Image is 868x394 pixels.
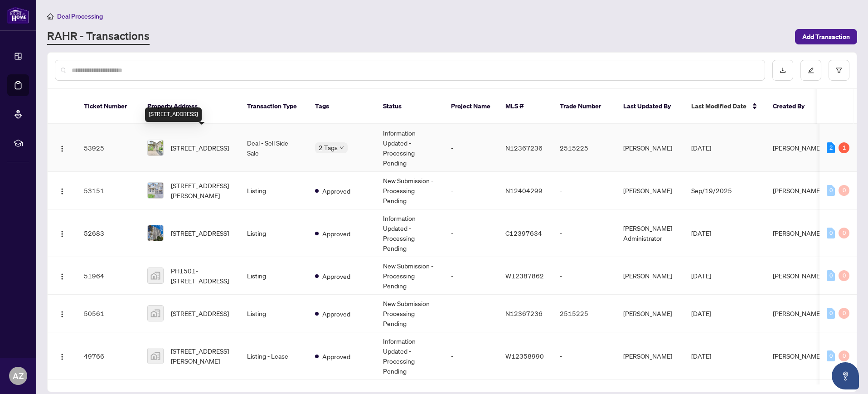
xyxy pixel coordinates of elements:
[58,353,66,360] img: Logo
[376,124,444,172] td: Information Updated - Processing Pending
[691,229,711,237] span: [DATE]
[836,67,842,73] span: filter
[55,268,69,283] button: Logo
[444,257,498,295] td: -
[58,230,66,238] img: Logo
[839,228,849,238] div: 0
[684,89,766,124] th: Last Modified Date
[171,266,233,286] span: PH1501-[STREET_ADDRESS]
[505,352,544,360] span: W12358990
[148,140,163,156] img: thumbnail-img
[827,308,835,319] div: 0
[140,89,240,124] th: Property Address
[505,272,544,280] span: W12387862
[616,257,684,295] td: [PERSON_NAME]
[553,89,616,124] th: Trade Number
[148,268,163,283] img: thumbnail-img
[808,67,814,73] span: edit
[616,124,684,172] td: [PERSON_NAME]
[773,229,822,237] span: [PERSON_NAME]
[171,143,229,153] span: [STREET_ADDRESS]
[55,349,69,363] button: Logo
[505,309,543,317] span: N12367236
[616,209,684,257] td: [PERSON_NAME] Administrator
[498,89,553,124] th: MLS #
[553,332,616,380] td: -
[827,228,835,238] div: 0
[827,142,835,153] div: 2
[616,89,684,124] th: Last Updated By
[829,60,849,81] button: filter
[691,272,711,280] span: [DATE]
[444,295,498,332] td: -
[772,60,793,81] button: download
[57,12,103,20] span: Deal Processing
[376,172,444,209] td: New Submission - Processing Pending
[773,309,822,317] span: [PERSON_NAME]
[839,308,849,319] div: 0
[444,332,498,380] td: -
[148,306,163,321] img: thumbnail-img
[240,295,308,332] td: Listing
[376,89,444,124] th: Status
[839,270,849,281] div: 0
[77,89,140,124] th: Ticket Number
[505,229,542,237] span: C12397634
[839,350,849,361] div: 0
[376,295,444,332] td: New Submission - Processing Pending
[832,362,859,389] button: Open asap
[616,332,684,380] td: [PERSON_NAME]
[319,142,338,153] span: 2 Tags
[322,351,350,361] span: Approved
[553,257,616,295] td: -
[58,188,66,195] img: Logo
[322,271,350,281] span: Approved
[240,209,308,257] td: Listing
[376,257,444,295] td: New Submission - Processing Pending
[308,89,376,124] th: Tags
[553,172,616,209] td: -
[616,295,684,332] td: [PERSON_NAME]
[827,185,835,196] div: 0
[77,295,140,332] td: 50561
[780,67,786,73] span: download
[691,352,711,360] span: [DATE]
[55,141,69,155] button: Logo
[240,332,308,380] td: Listing - Lease
[505,186,543,195] span: N12404299
[77,172,140,209] td: 53151
[773,352,822,360] span: [PERSON_NAME]
[171,346,233,366] span: [STREET_ADDRESS][PERSON_NAME]
[691,309,711,317] span: [DATE]
[322,229,350,238] span: Approved
[58,145,66,152] img: Logo
[691,144,711,152] span: [DATE]
[505,144,543,152] span: N12367236
[773,186,822,195] span: [PERSON_NAME]
[444,89,498,124] th: Project Name
[148,348,163,364] img: thumbnail-img
[58,273,66,280] img: Logo
[322,186,350,196] span: Approved
[444,209,498,257] td: -
[77,332,140,380] td: 49766
[77,209,140,257] td: 52683
[145,107,202,122] div: [STREET_ADDRESS]
[240,257,308,295] td: Listing
[47,13,53,19] span: home
[766,89,820,124] th: Created By
[773,144,822,152] span: [PERSON_NAME]
[240,172,308,209] td: Listing
[55,306,69,321] button: Logo
[148,225,163,241] img: thumbnail-img
[13,370,24,382] span: AZ
[58,311,66,318] img: Logo
[339,146,344,150] span: down
[616,172,684,209] td: [PERSON_NAME]
[55,183,69,198] button: Logo
[553,124,616,172] td: 2515225
[240,89,308,124] th: Transaction Type
[7,7,29,24] img: logo
[795,29,857,44] button: Add Transaction
[444,124,498,172] td: -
